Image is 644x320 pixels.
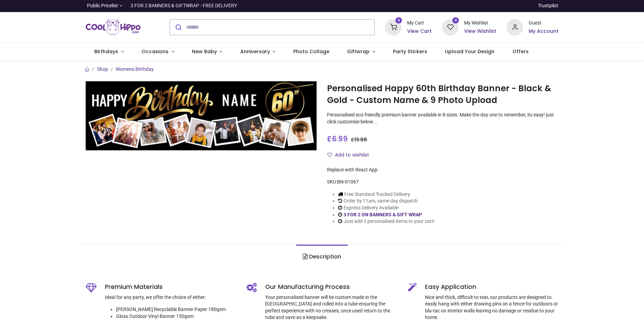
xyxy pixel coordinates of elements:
span: Giftwrap [347,48,369,55]
span: Birthdays [94,48,118,55]
div: Replace with React App. [327,167,558,173]
div: My Cart [407,20,432,27]
span: Offers [512,48,529,55]
a: View Wishlist [464,28,496,35]
span: 6.99 [332,134,348,144]
button: Submit [170,20,186,35]
span: Anniversary [240,48,270,55]
span: 13.98 [354,136,367,143]
span: Public Pricelist [87,2,118,9]
a: Birthdays [86,43,133,61]
sup: 0 [452,17,459,24]
p: Personalised eco-friendly premium banner available in 8 sizes. Make the day one to remember, its ... [327,112,558,125]
span: New Baby [192,48,217,55]
a: Anniversary [231,43,285,61]
span: BN-01067 [337,179,359,185]
a: Shop [97,66,108,72]
a: Public Pricelist [86,2,123,9]
h5: Easy Application [425,283,559,291]
div: 3 FOR 2 BANNERS & GIFTWRAP - FREE DELIVERY [131,2,237,9]
p: Ideal for any party, we offer the choice of either: [105,294,237,301]
a: Occasions [133,43,183,61]
h5: Premium Materials [105,283,237,291]
img: Personalised Happy 60th Birthday Banner - Black & Gold - Custom Name & 9 Photo Upload [86,81,317,151]
a: View Cart [407,28,432,35]
a: Description [296,245,348,269]
span: Occasions [142,48,169,55]
span: £ [351,136,367,143]
a: Trustpilot [538,2,558,9]
sup: 0 [395,17,402,24]
a: Logo of Cool Hippo [86,18,141,37]
div: Guest [529,20,558,27]
li: Free Standard Tracked Delivery [338,191,435,198]
div: My Wishlist [464,20,496,27]
a: 0 [385,24,402,29]
li: Order by 11am, same day dispatch [338,198,435,205]
li: Just add 3 personalised items to your cart! [338,218,435,225]
span: Photo Collage [293,48,329,55]
i: Add to wishlist [327,152,332,157]
span: £ [327,134,348,144]
a: Giftwrap [338,43,384,61]
span: Party Stickers [393,48,427,55]
li: [PERSON_NAME] Recyclable Banner Paper 180gsm [116,306,237,313]
div: SKU: [327,179,558,186]
a: New Baby [183,43,231,61]
a: Womens Birthday [116,66,154,72]
a: 3 FOR 2 ON BANNERS & GIFT WRAP [344,212,422,217]
h1: Personalised Happy 60th Birthday Banner - Black & Gold - Custom Name & 9 Photo Upload [327,83,558,106]
h5: Our Manufacturing Process [265,283,397,291]
button: Add to wishlistAdd to wishlist [327,149,375,161]
li: Express Delivery Available [338,205,435,211]
li: Gloss Outdoor Vinyl Banner 150gsm [116,313,237,320]
img: Cool Hippo [86,18,141,37]
a: My Account [529,28,558,35]
span: Upload Your Design [445,48,494,55]
a: 0 [442,24,459,29]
